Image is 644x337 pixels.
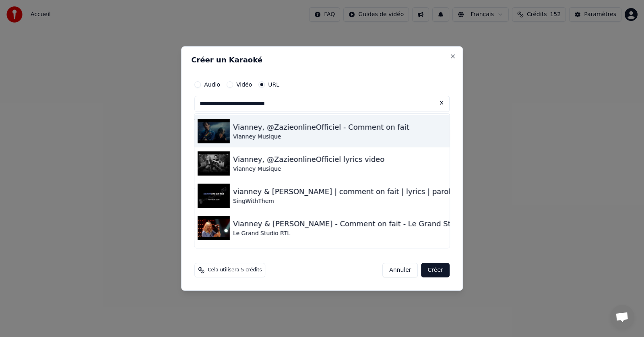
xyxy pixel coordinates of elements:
img: Vianney, @ZazieonlineOfficiel lyrics video [198,151,230,176]
div: Le Grand Studio RTL [233,229,482,238]
label: Audio [204,82,220,87]
img: Zazie - Comment on fait [198,248,230,272]
div: Vianney Musique [233,165,384,173]
span: Cela utilisera 5 crédits [208,267,262,273]
div: Vianney Musique [233,133,409,141]
div: Vianney, @ZazieonlineOfficiel lyrics video [233,154,384,165]
div: Vianney, @ZazieonlineOfficiel - Comment on fait [233,122,409,133]
button: Créer [421,263,450,277]
label: URL [268,82,279,87]
h2: Créer un Karaoké [191,56,453,64]
div: vianney & [PERSON_NAME] | comment on fait | lyrics | paroles | letra [233,186,483,197]
img: vianney & zazie | comment on fait | lyrics | paroles | letra [198,184,230,208]
img: Vianney & Zazie - Comment on fait - Le Grand Studio RTL [198,216,230,240]
button: Annuler [382,263,418,277]
img: Vianney, @ZazieonlineOfficiel - Comment on fait [198,119,230,143]
div: SingWithThem [233,197,483,205]
label: Vidéo [236,82,252,87]
div: Vianney & [PERSON_NAME] - Comment on fait - Le Grand Studio RTL [233,218,482,229]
